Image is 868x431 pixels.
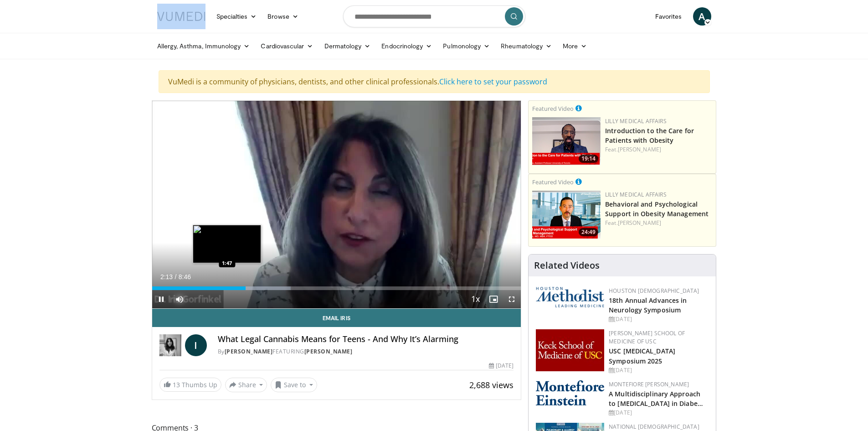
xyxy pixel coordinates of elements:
a: Behavioral and Psychological Support in Obesity Management [605,200,709,218]
a: Introduction to the Care for Patients with Obesity [605,126,694,145]
small: Featured Video [532,104,574,113]
img: 7b941f1f-d101-407a-8bfa-07bd47db01ba.png.150x105_q85_autocrop_double_scale_upscale_version-0.2.jpg [536,329,604,371]
button: Pause [152,290,170,308]
div: Progress Bar [152,286,521,290]
a: Houston [DEMOGRAPHIC_DATA] [609,287,699,295]
a: A Multidisciplinary Approach to [MEDICAL_DATA] in Diabe… [609,389,703,408]
img: acc2e291-ced4-4dd5-b17b-d06994da28f3.png.150x105_q85_crop-smart_upscale.png [532,117,601,165]
a: 24:49 [532,191,601,239]
a: More [557,37,592,55]
input: Search topics, interventions [343,5,525,27]
a: 13 Thumbs Up [159,378,221,392]
a: 19:14 [532,117,601,165]
img: image.jpeg [193,225,261,263]
small: Featured Video [532,178,574,186]
span: 8:46 [179,273,191,280]
div: [DATE] [489,362,514,370]
video-js: Video Player [152,101,521,309]
img: ba3304f6-7838-4e41-9c0f-2e31ebde6754.png.150x105_q85_crop-smart_upscale.png [532,191,601,239]
a: A [693,7,711,26]
button: Playback Rate [466,290,484,308]
a: Allergy, Asthma, Immunology [152,37,256,55]
button: Save to [271,378,317,392]
div: VuMedi is a community of physicians, dentists, and other clinical professionals. [159,70,710,93]
div: By FEATURING [218,348,514,356]
span: / [175,273,177,280]
a: Browse [262,7,304,26]
a: Rheumatology [495,37,557,55]
a: [PERSON_NAME] School of Medicine of USC [609,329,685,345]
button: Fullscreen [503,290,521,308]
a: Cardiovascular [255,37,318,55]
span: 2:13 [160,273,173,280]
a: Favorites [650,7,688,26]
a: Endocrinology [376,37,437,55]
button: Enable picture-in-picture mode [484,290,503,308]
a: Montefiore [PERSON_NAME] [609,380,689,388]
a: Lilly Medical Affairs [605,117,667,125]
span: 2,688 views [469,379,514,390]
a: [PERSON_NAME] [225,348,273,355]
a: [PERSON_NAME] [618,219,661,227]
a: Specialties [211,7,262,26]
div: [DATE] [609,366,709,374]
img: VuMedi Logo [157,12,205,21]
a: USC [MEDICAL_DATA] Symposium 2025 [609,347,675,365]
div: [DATE] [609,315,709,323]
div: Feat. [605,145,712,154]
a: Pulmonology [437,37,495,55]
h4: What Legal Cannabis Means for Teens - And Why It’s Alarming [218,334,514,344]
div: Feat. [605,219,712,227]
div: [DATE] [609,409,709,417]
span: 13 [173,380,180,389]
span: 19:14 [579,155,598,163]
button: Mute [170,290,189,308]
a: 18th Annual Advances in Neurology Symposium [609,296,687,314]
img: 5e4488cc-e109-4a4e-9fd9-73bb9237ee91.png.150x105_q85_autocrop_double_scale_upscale_version-0.2.png [536,287,604,307]
a: I [185,334,207,356]
a: Dermatology [319,37,376,55]
img: Dr. Iris Gorfinkel [159,334,181,356]
h4: Related Videos [534,260,600,271]
a: [PERSON_NAME] [618,145,661,153]
button: Share [225,378,267,392]
img: b0142b4c-93a1-4b58-8f91-5265c282693c.png.150x105_q85_autocrop_double_scale_upscale_version-0.2.png [536,380,604,405]
span: 24:49 [579,228,598,236]
a: Lilly Medical Affairs [605,191,667,198]
a: Email Iris [152,309,521,327]
a: Click here to set your password [439,77,547,87]
a: [PERSON_NAME] [304,348,353,355]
